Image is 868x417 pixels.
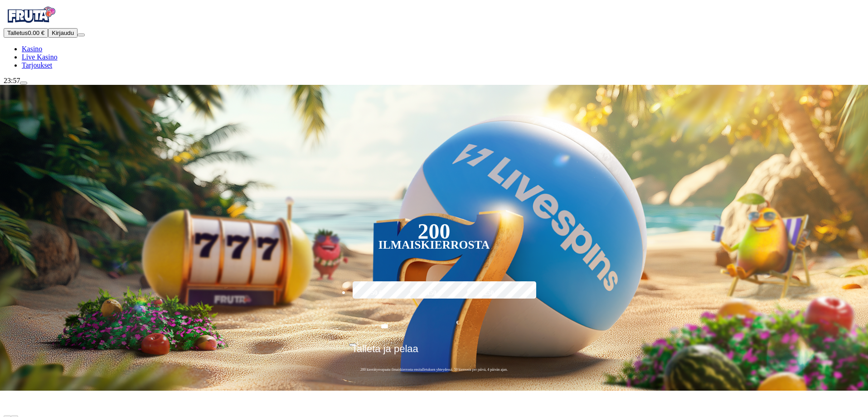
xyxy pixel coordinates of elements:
span: Kirjaudu [52,29,74,36]
span: UUSIA HEDELMÄPELEJÄ JOKA VIIKKO [1,393,90,399]
label: 150 € [408,280,461,306]
button: menu [78,34,85,36]
a: poker-chip iconLive Kasino [22,53,58,61]
span: Talletus [7,29,28,36]
span: HEDELMÄISEN NOPEAT KOTIUTUKSET JA TALLETUKSET [659,393,789,399]
span: Kasino [22,45,42,53]
span: 23:57 [4,77,20,84]
div: Ilmaiskierrosta [378,240,490,250]
span: Live Kasino [22,53,58,61]
button: Kirjaudu [48,28,78,38]
label: 250 € [465,280,518,306]
img: Fruta [4,4,58,26]
span: Talleta ja pelaa [352,343,418,361]
div: 200 [417,226,450,237]
a: diamond iconKasino [22,45,42,53]
span: 200 ILMAISKIERROSTA ENSIMMÄISELLÄ TALLETUKSELLA [511,393,641,399]
span: 0.00 € [28,29,44,36]
a: gift-inverted iconTarjoukset [22,61,52,69]
span: € [456,319,459,327]
button: Talletusplus icon0.00 € [4,28,48,38]
button: live-chat [20,82,27,84]
span: 200 kierrätysvapaata ilmaiskierrosta ensitalletuksen yhteydessä. 50 kierrosta per päivä, 4 päivän... [349,367,519,372]
nav: Primary [4,4,864,69]
label: 50 € [350,280,403,306]
span: UUSIA HEDELMÄPELEJÄ JOKA VIIKKO [404,393,493,399]
a: Fruta [4,20,58,28]
span: 200 ILMAISKIERROSTA ENSIMMÄISELLÄ TALLETUKSELLA [108,393,238,399]
span: Tarjoukset [22,61,52,69]
button: Talleta ja pelaa [349,343,519,362]
span: HEDELMÄISEN NOPEAT KOTIUTUKSET JA TALLETUKSET [257,393,386,399]
span: € [356,340,359,346]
